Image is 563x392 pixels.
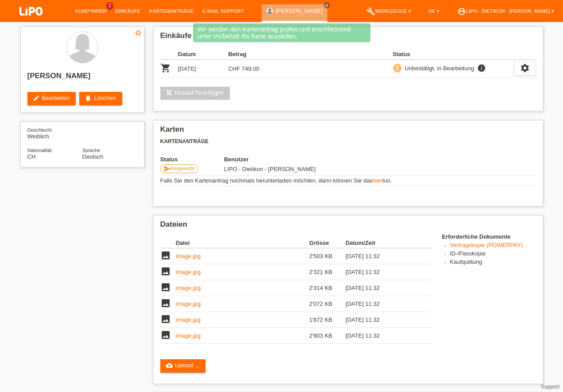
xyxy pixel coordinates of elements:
[176,269,201,275] a: image.jpg
[228,49,279,60] th: Betrag
[160,282,171,293] i: image
[27,126,82,140] div: Weiblich
[79,92,122,105] a: deleteLöschen
[178,60,229,78] td: [DATE]
[393,49,514,60] th: Status
[346,280,418,296] td: [DATE] 11:32
[373,177,382,184] a: hier
[160,138,536,145] h3: Kartenanträge
[309,328,346,344] td: 2'903 KB
[453,8,559,14] a: account_circleLIPO - Dietikon - [PERSON_NAME] ▾
[160,314,171,324] i: image
[27,127,52,133] span: Geschlecht
[309,312,346,328] td: 1'872 KB
[106,2,113,10] span: 2
[160,87,230,100] a: add_shopping_cartEinkauf hinzufügen
[33,95,40,102] i: edit
[176,238,309,248] th: Datei
[160,250,171,261] i: image
[171,166,195,171] span: Eingereicht
[394,65,400,71] i: priority_high
[224,156,374,163] th: Benutzer
[450,259,536,267] li: Kaufquittung
[450,250,536,259] li: ID-/Passkopie
[160,330,171,340] i: image
[346,312,418,328] td: [DATE] 11:32
[325,3,329,8] i: close
[160,63,171,73] i: POSP00028673
[309,280,346,296] td: 2'314 KB
[402,64,474,73] div: Unbestätigt, in Bearbeitung
[450,242,523,248] a: Vertragskopie (POWERPAY)
[160,125,536,138] h2: Karten
[346,248,418,264] td: [DATE] 11:32
[224,166,316,172] span: 14.10.2025
[111,8,144,14] a: Einkäufe
[309,238,346,248] th: Grösse
[424,8,444,14] a: DE ▾
[346,296,418,312] td: [DATE] 11:32
[346,238,418,248] th: Datum/Zeit
[309,248,346,264] td: 2'503 KB
[82,148,101,153] span: Sprache
[27,92,76,105] a: editBearbeiten
[166,89,173,96] i: add_shopping_cart
[362,8,415,14] a: buildWerkzeuge ▾
[309,264,346,280] td: 2'321 KB
[193,23,370,42] div: Wir werden den Kartenantrag prüfen und anschliessend unter Vorbehalt die Karte ausstellen.
[176,301,201,307] a: image.jpg
[309,296,346,312] td: 2'072 KB
[160,298,171,308] i: image
[276,8,323,14] a: [PERSON_NAME]
[346,264,418,280] td: [DATE] 11:32
[160,156,224,163] th: Status
[160,359,206,373] a: cloud_uploadUpload ...
[176,316,201,323] a: image.jpg
[520,63,530,73] i: settings
[82,153,104,160] span: Deutsch
[27,153,36,160] span: Schweiz
[476,64,487,72] i: info
[176,285,201,291] a: image.jpg
[160,175,536,186] td: Falls Sie den Kartenantrag nochmals herunterladen möchten, dann können Sie das tun.
[366,7,375,16] i: build
[457,7,466,16] i: account_circle
[541,384,559,390] a: Support
[442,233,536,240] h4: Erforderliche Dokumente
[71,8,111,14] a: Kund*innen
[163,165,171,172] i: send
[176,253,201,259] a: image.jpg
[198,8,248,14] a: E-Mail Support
[145,8,198,14] a: Kartenanträge
[324,2,330,8] a: close
[9,18,53,25] a: LIPO pay
[160,266,171,277] i: image
[178,49,229,60] th: Datum
[228,60,279,78] td: CHF 749.00
[85,95,92,102] i: delete
[27,148,52,153] span: Nationalität
[160,220,536,233] h2: Dateien
[176,332,201,339] a: image.jpg
[346,328,418,344] td: [DATE] 11:32
[27,72,137,85] h2: [PERSON_NAME]
[166,362,173,369] i: cloud_upload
